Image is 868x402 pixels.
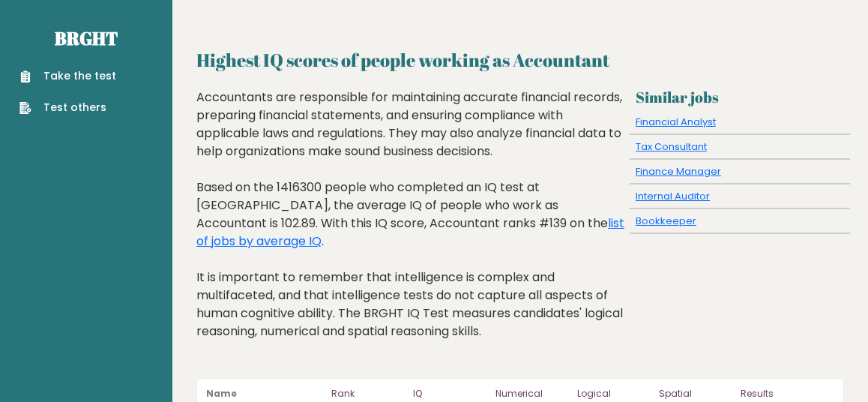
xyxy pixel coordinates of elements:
h3: Similar jobs [636,88,844,106]
a: Take the test [19,68,116,84]
a: Test others [19,100,116,115]
a: Bookkeeper [636,214,696,228]
h2: Highest IQ scores of people working as Accountant [196,46,844,73]
a: Brght [55,26,118,50]
div: Accountants are responsible for maintaining accurate financial records, preparing financial state... [196,88,624,363]
a: Internal Auditor [636,189,710,203]
a: list of jobs by average IQ [196,214,624,250]
a: Financial Analyst [636,115,716,129]
a: Finance Manager [636,164,721,178]
a: Tax Consultant [636,139,707,154]
b: Name [206,387,237,400]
